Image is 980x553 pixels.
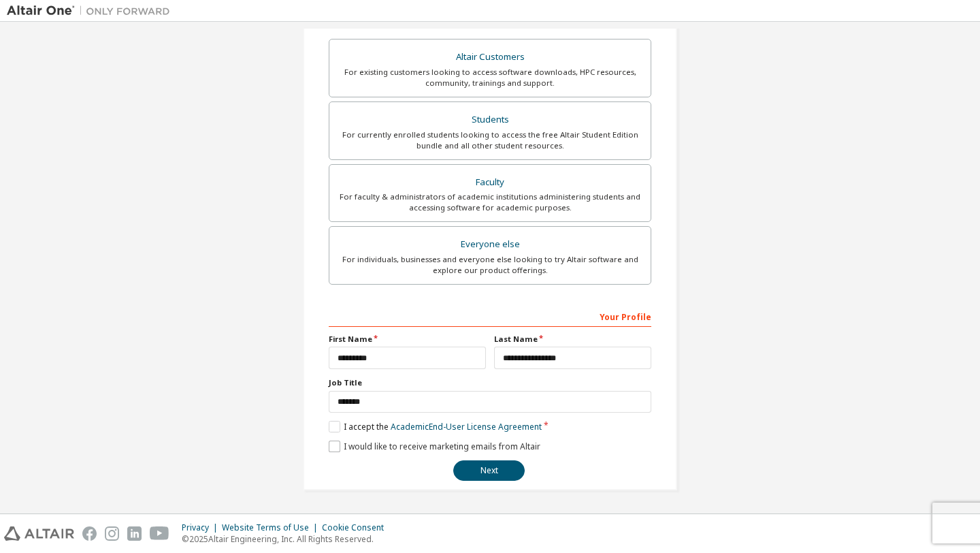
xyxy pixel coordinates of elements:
img: Altair One [7,4,177,18]
label: Last Name [494,334,651,345]
img: linkedin.svg [127,526,142,541]
div: For individuals, businesses and everyone else looking to try Altair software and explore our prod... [338,254,642,276]
img: youtube.svg [150,526,169,541]
img: instagram.svg [105,526,119,541]
div: Altair Customers [338,48,642,67]
div: For existing customers looking to access software downloads, HPC resources, community, trainings ... [338,67,642,89]
div: Privacy [182,522,222,533]
a: Academic End-User License Agreement [391,421,542,432]
img: facebook.svg [82,526,97,541]
div: For faculty & administrators of academic institutions administering students and accessing softwa... [338,191,642,213]
div: Everyone else [338,235,642,254]
p: © 2025 Altair Engineering, Inc. All Rights Reserved. [182,533,392,545]
img: altair_logo.svg [4,526,74,541]
div: Students [338,110,642,129]
div: For currently enrolled students looking to access the free Altair Student Edition bundle and all ... [338,129,642,151]
label: First Name [329,334,486,345]
div: Your Profile [329,305,651,327]
label: I accept the [329,421,542,432]
label: Job Title [329,377,651,388]
button: Next [453,460,525,481]
label: I would like to receive marketing emails from Altair [329,441,540,452]
div: Website Terms of Use [222,522,322,533]
div: Faculty [338,173,642,192]
div: Cookie Consent [322,522,392,533]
